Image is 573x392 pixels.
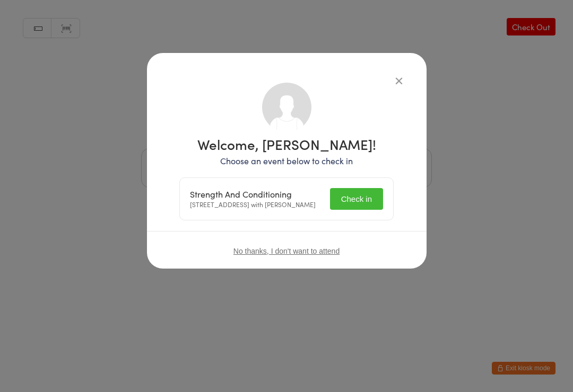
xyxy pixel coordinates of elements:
[179,137,394,151] h1: Welcome, [PERSON_NAME]!
[190,189,316,199] div: Strength And Conditioning
[330,188,383,210] button: Check in
[179,155,394,167] p: Choose an event below to check in
[190,189,316,209] div: [STREET_ADDRESS] with [PERSON_NAME]
[233,247,340,255] button: No thanks, I don't want to attend
[262,83,311,132] img: no_photo.png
